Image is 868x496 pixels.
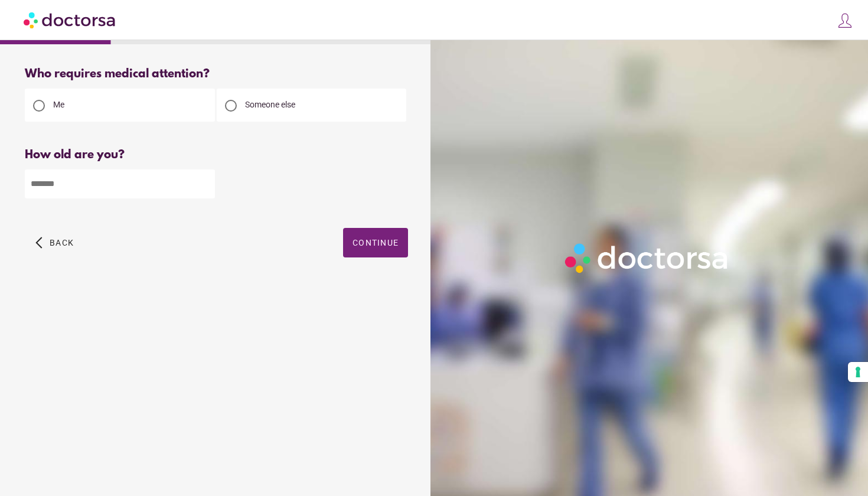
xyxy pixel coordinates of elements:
span: Continue [353,238,399,247]
button: Your consent preferences for tracking technologies [848,362,868,382]
img: Doctorsa.com [24,6,117,33]
img: Logo-Doctorsa-trans-White-partial-flat.png [560,239,734,278]
img: icons8-customer-100.png [837,12,853,29]
button: Continue [343,228,408,257]
span: Me [53,100,64,109]
span: Back [50,238,74,247]
div: Who requires medical attention? [25,67,408,81]
button: arrow_back_ios Back [31,228,79,257]
div: How old are you? [25,148,408,162]
span: Someone else [245,100,295,109]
